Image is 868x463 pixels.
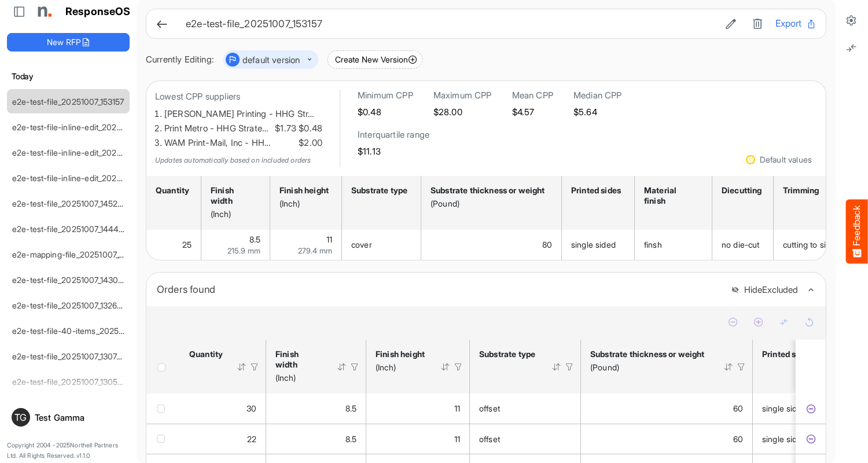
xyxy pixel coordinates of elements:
[201,230,270,260] td: 8.5 is template cell Column Header httpsnorthellcomontologiesmapping-rulesmeasurementhasfinishsiz...
[189,349,222,359] div: Quantity
[805,433,816,445] button: Exclude
[155,156,311,164] em: Updates automatically based on included orders
[249,362,260,372] div: Filter Icon
[775,16,816,31] button: Export
[182,240,192,249] span: 25
[351,185,408,196] div: Substrate type
[156,185,188,196] div: Quantity
[14,413,27,422] span: TG
[12,249,142,259] a: e2e-mapping-file_20251007_133137
[722,16,740,31] button: Edit
[635,230,712,260] td: finsh is template cell Column Header httpsnorthellcomontologiesmapping-rulesmanufacturinghassubst...
[796,424,828,454] td: fd72eccd-54f9-452b-aa94-9208921166d1 is template cell Column Header
[247,403,256,413] span: 30
[760,156,812,164] div: Default values
[351,240,372,249] span: cover
[273,122,296,136] span: $1.73
[157,281,722,297] div: Orders found
[470,424,581,454] td: offset is template cell Column Header httpsnorthellcomontologiesmapping-rulesmaterialhassubstrate...
[562,230,635,260] td: single sided is template cell Column Header httpsnorthellcomontologiesmapping-rulesmanufacturingh...
[146,340,180,394] th: Header checkbox
[298,246,332,255] span: 279.4 mm
[266,424,366,454] td: 8.5 is template cell Column Header httpsnorthellcomontologiesmapping-rulesmeasurementhasfinishsiz...
[366,424,470,454] td: 11 is template cell Column Header httpsnorthellcomontologiesmapping-rulesmeasurementhasfinishsize...
[275,373,322,383] div: (Inch)
[470,394,581,424] td: offset is template cell Column Header httpsnorthellcomontologiesmapping-rulesmaterialhassubstrate...
[12,275,128,285] a: e2e-test-file_20251007_143038
[146,394,180,424] td: checkbox
[712,230,774,260] td: no die-cut is template cell Column Header httpsnorthellcomontologiesmapping-rulesmanufacturinghas...
[564,362,575,372] div: Filter Icon
[573,107,622,117] h5: $5.64
[805,403,816,414] button: Exclude
[180,424,266,454] td: 22 is template cell Column Header httpsnorthellcomontologiesmapping-rulesorderhasquantity
[573,90,622,101] h6: Median CPP
[571,185,621,196] div: Printed sides
[512,107,553,117] h5: $4.57
[571,240,616,249] span: single sided
[155,90,322,104] p: Lowest CPP suppliers
[279,185,329,196] div: Finish height
[345,403,356,413] span: 8.5
[7,33,130,52] button: New RFP
[146,53,214,67] div: Currently Editing:
[731,285,798,295] button: HideExcluded
[581,424,753,454] td: 60 is template cell Column Header httpsnorthellcomontologiesmapping-rulesmaterialhasmaterialthick...
[342,230,421,260] td: cover is template cell Column Header httpsnorthellcomontologiesmapping-rulesmaterialhassubstratem...
[12,300,127,310] a: e2e-test-file_20251007_132655
[12,224,128,234] a: e2e-test-file_20251007_144407
[762,403,807,413] span: single sided
[479,349,536,359] div: Substrate type
[345,434,356,444] span: 8.5
[12,199,127,208] a: e2e-test-file_20251007_145239
[249,234,260,244] span: 8.5
[12,122,165,132] a: e2e-test-file-inline-edit_20251007_151626
[774,230,850,260] td: cutting to size is template cell Column Header httpsnorthellcomontologiesmapping-rulesmanufacturi...
[12,351,127,361] a: e2e-test-file_20251007_130749
[749,16,766,31] button: Delete
[358,90,413,101] h6: Minimum CPP
[12,97,124,106] a: e2e-test-file_20251007_153157
[7,440,130,461] p: Copyright 2004 - 2025 Northell Partners Ltd. All Rights Reserved. v 1.1.0
[146,230,201,260] td: 25 is template cell Column Header httpsnorthellcomontologiesmapping-rulesorderhasquantity
[328,50,422,69] button: Create New Version
[796,394,828,424] td: e398c8c4-73a1-49a4-8dc4-5e3d4e27171d is template cell Column Header
[326,234,332,244] span: 11
[590,349,708,359] div: Substrate thickness or weight
[581,394,753,424] td: 60 is template cell Column Header httpsnorthellcomontologiesmapping-rulesmaterialhasmaterialthick...
[433,107,492,117] h5: $28.00
[431,199,549,209] div: (Pound)
[296,122,322,136] span: $0.48
[433,90,492,101] h6: Maximum CPP
[296,136,322,150] span: $2.00
[358,146,429,156] h5: $11.13
[350,362,360,372] div: Filter Icon
[733,403,743,413] span: 60
[164,136,322,150] li: WAM Print-Mail, Inc - HH…
[12,148,168,157] a: e2e-test-file-inline-edit_20251007_150855
[146,424,180,454] td: checkbox
[512,90,553,101] h6: Mean CPP
[270,230,342,260] td: 11 is template cell Column Header httpsnorthellcomontologiesmapping-rulesmeasurementhasfinishsize...
[722,185,760,196] div: Diecutting
[35,413,125,422] div: Test Gamma
[783,240,834,249] span: cutting to size
[12,173,168,183] a: e2e-test-file-inline-edit_20251007_150549
[846,200,868,264] button: Feedback
[453,362,464,372] div: Filter Icon
[279,199,329,209] div: (Inch)
[211,209,257,219] div: (Inch)
[722,240,760,249] span: no die-cut
[644,240,662,249] span: finsh
[164,122,322,136] li: Print Metro - HHG Strate…
[376,362,425,373] div: (Inch)
[421,230,562,260] td: 80 is template cell Column Header httpsnorthellcomontologiesmapping-rulesmaterialhasmaterialthick...
[366,394,470,424] td: 11 is template cell Column Header httpsnorthellcomontologiesmapping-rulesmeasurementhasfinishsize...
[266,394,366,424] td: 8.5 is template cell Column Header httpsnorthellcomontologiesmapping-rulesmeasurementhasfinishsiz...
[275,349,322,370] div: Finish width
[762,434,807,444] span: single sided
[12,326,163,336] a: e2e-test-file-40-items_20251007_131038
[247,434,256,444] span: 22
[644,185,699,206] div: Material finish
[7,70,130,83] h6: Today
